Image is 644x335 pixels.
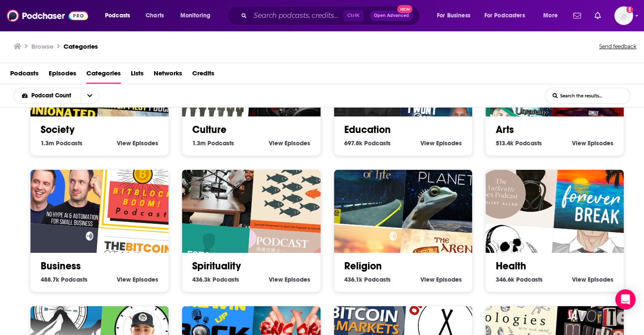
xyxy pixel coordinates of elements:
[397,5,412,13] span: New
[269,139,310,147] a: View Culture Episodes
[614,6,633,25] span: Logged in as mcastricone
[597,41,639,53] button: Send feedback
[133,139,158,147] span: Episodes
[41,139,83,147] a: 1.3m Society Podcasts
[285,139,310,147] span: Episodes
[154,66,182,84] a: Networks
[192,139,234,147] a: 1.3m Culture Podcasts
[269,276,283,283] span: View
[537,9,568,22] button: open menu
[117,139,131,147] span: View
[614,6,633,25] button: Show profile menu
[250,9,343,22] input: Search podcasts, credits, & more...
[285,276,310,283] span: Episodes
[98,146,187,234] div: The BitBlockBoom Bitcoin Podcast
[344,139,362,147] span: 697.8k
[496,260,526,272] a: Health
[213,276,239,283] span: Podcasts
[192,276,211,283] span: 436.3k
[235,6,428,25] div: Search podcasts, credits, & more...
[133,276,158,283] span: Episodes
[588,276,614,283] span: Episodes
[192,123,227,136] a: Culture
[572,276,614,283] a: View Health Episodes
[31,93,74,99] span: Podcast Count
[16,140,104,228] div: Authority Hacker Podcast – AI & Automation for Small biz & Marketers
[364,139,391,147] span: Podcasts
[437,10,470,22] span: For Business
[41,276,59,283] span: 488.7k
[131,66,144,84] a: Lists
[515,139,542,147] span: Podcasts
[436,276,462,283] span: Episodes
[344,139,391,147] a: 697.8k Education Podcasts
[41,139,54,147] span: 1.3m
[572,276,586,283] span: View
[14,93,81,99] button: open menu
[570,8,584,23] a: Show notifications dropdown
[105,10,130,22] span: Podcasts
[572,139,586,147] span: View
[117,276,158,283] a: View Business Episodes
[484,10,525,22] span: For Podcasters
[56,139,83,147] span: Podcasts
[117,276,131,283] span: View
[192,260,241,272] a: Spirituality
[49,66,76,84] a: Episodes
[41,260,81,272] a: Business
[471,140,559,228] img: Authentic Sex with Juliet Allen
[81,88,99,103] button: open menu
[420,139,434,147] span: View
[192,139,206,147] span: 1.3m
[344,123,391,136] a: Education
[591,8,604,23] a: Show notifications dropdown
[41,276,88,283] a: 488.7k Business Podcasts
[180,10,210,22] span: Monitoring
[343,10,363,21] span: Ctrl K
[86,66,121,84] a: Categories
[553,146,642,234] img: Forever Break
[614,6,633,25] img: User Profile
[364,276,391,283] span: Podcasts
[269,276,310,283] a: View Spirituality Episodes
[402,146,490,234] div: Sentient Planet
[516,276,543,283] span: Podcasts
[7,8,88,24] img: Podchaser - Follow, Share and Rate Podcasts
[431,9,481,22] button: open menu
[31,42,53,50] h3: Browse
[319,140,408,228] img: One Third of Life
[99,9,141,22] button: open menu
[496,123,514,136] a: Arts
[344,276,362,283] span: 436.1k
[436,139,462,147] span: Episodes
[269,139,283,147] span: View
[61,276,88,283] span: Podcasts
[370,11,413,21] button: Open AdvancedNew
[140,9,169,22] a: Charts
[374,14,409,18] span: Open Advanced
[615,289,636,310] div: Open Intercom Messenger
[420,276,434,283] span: View
[420,139,462,147] a: View Education Episodes
[572,139,614,147] a: View Arts Episodes
[479,9,537,22] button: open menu
[250,146,339,234] img: Divine Countercultural Truth | Spiritual Discernment
[496,276,543,283] a: 346.6k Health Podcasts
[167,140,256,228] img: Lionz Den
[146,10,164,22] span: Charts
[344,276,391,283] a: 436.1k Religion Podcasts
[10,66,39,84] a: Podcasts
[420,276,462,283] a: View Religion Episodes
[543,10,558,22] span: More
[174,9,221,22] button: open menu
